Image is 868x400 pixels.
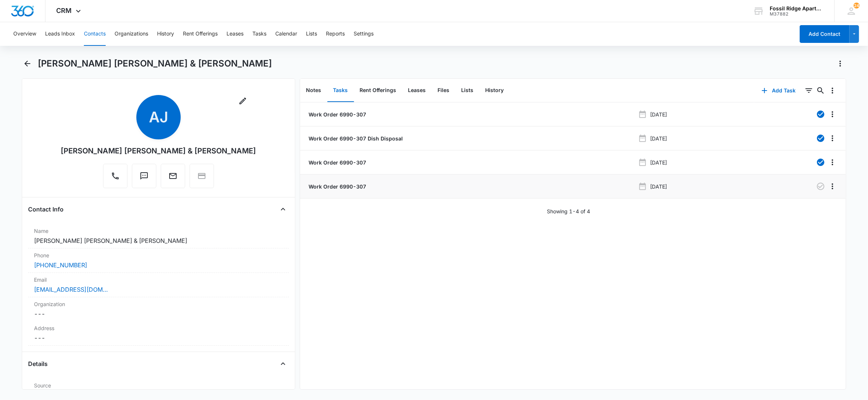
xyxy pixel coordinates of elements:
[480,79,510,102] button: History
[815,85,827,96] button: Search...
[28,321,289,346] div: Address---
[34,251,283,259] label: Phone
[34,300,283,308] label: Organization
[34,276,283,284] label: Email
[103,175,127,182] a: Call
[28,205,64,214] h4: Contact Info
[800,25,850,43] button: Add Contact
[132,164,156,188] button: Text
[354,79,402,102] button: Rent Offerings
[354,22,374,46] button: Settings
[827,156,838,168] button: Overflow Menu
[84,22,106,46] button: Contacts
[45,22,75,46] button: Leads Inbox
[326,22,345,46] button: Reports
[650,183,667,190] p: [DATE]
[854,3,860,9] span: 24
[13,22,36,46] button: Overview
[34,333,283,342] dd: ---
[34,236,283,245] dd: [PERSON_NAME] [PERSON_NAME] & [PERSON_NAME]
[456,79,480,102] button: Lists
[136,95,181,139] span: AJ
[402,79,432,102] button: Leases
[277,358,289,370] button: Close
[28,359,48,368] h4: Details
[300,79,327,102] button: Notes
[28,224,289,248] div: Name[PERSON_NAME] [PERSON_NAME] & [PERSON_NAME]
[28,297,289,321] div: Organization---
[161,175,185,182] a: Email
[28,248,289,273] div: Phone[PHONE_NUMBER]
[34,324,283,332] label: Address
[754,82,803,99] button: Add Task
[161,164,185,188] button: Email
[327,79,354,102] button: Tasks
[252,22,266,46] button: Tasks
[827,108,838,120] button: Overflow Menu
[854,3,860,9] div: notifications count
[38,58,272,69] h1: [PERSON_NAME] [PERSON_NAME] & [PERSON_NAME]
[61,145,256,156] div: [PERSON_NAME] [PERSON_NAME] & [PERSON_NAME]
[34,227,283,235] label: Name
[277,203,289,215] button: Close
[275,22,297,46] button: Calendar
[34,382,283,389] label: Source
[115,22,148,46] button: Organizations
[227,22,244,46] button: Leases
[307,183,367,190] a: Work Order 6990-307
[34,261,87,270] a: [PHONE_NUMBER]
[770,11,824,17] div: account id
[183,22,218,46] button: Rent Offerings
[834,58,846,70] button: Actions
[28,273,289,297] div: Email[EMAIL_ADDRESS][DOMAIN_NAME]
[34,309,283,318] dd: ---
[770,6,824,11] div: account name
[307,111,367,118] a: Work Order 6990-307
[22,58,34,70] button: Back
[650,135,667,142] p: [DATE]
[307,135,403,142] a: Work Order 6990-307 Dish Disposal
[803,85,815,96] button: Filters
[547,207,590,215] p: Showing 1-4 of 4
[132,175,156,182] a: Text
[34,285,108,294] a: [EMAIL_ADDRESS][DOMAIN_NAME]
[827,180,838,192] button: Overflow Menu
[157,22,174,46] button: History
[827,85,838,96] button: Overflow Menu
[650,159,667,166] p: [DATE]
[307,159,367,166] a: Work Order 6990-307
[650,111,667,118] p: [DATE]
[57,7,72,14] span: CRM
[827,132,838,144] button: Overflow Menu
[103,164,127,188] button: Call
[432,79,456,102] button: Files
[306,22,317,46] button: Lists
